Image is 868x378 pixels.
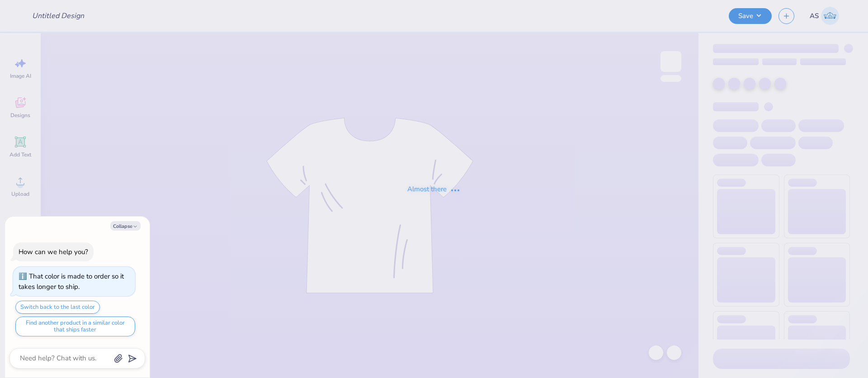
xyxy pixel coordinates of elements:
[407,184,461,194] div: Almost there
[15,301,100,314] button: Switch back to the last color
[19,247,88,256] div: How can we help you?
[19,272,124,291] div: That color is made to order so it takes longer to ship.
[110,221,141,231] button: Collapse
[15,317,135,336] button: Find another product in a similar color that ships faster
